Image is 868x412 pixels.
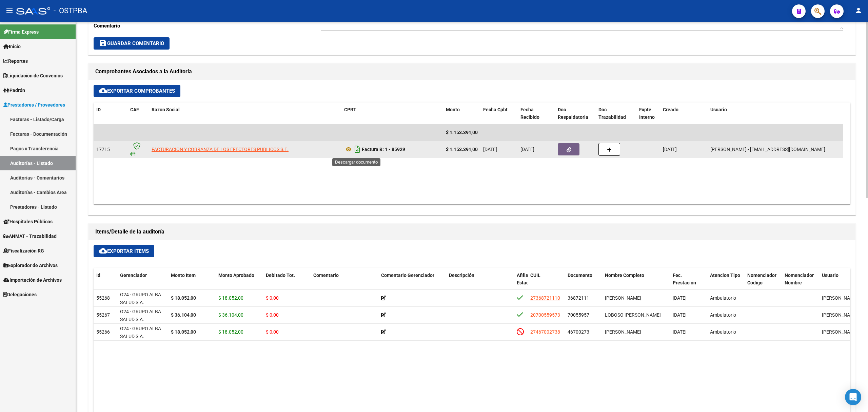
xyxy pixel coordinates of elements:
[120,292,161,305] span: G24 - GRUPO ALBA SALUD S.A.
[266,329,279,335] span: $ 0,00
[3,28,39,36] span: Firma Express
[673,273,696,286] span: Fec. Prestación
[710,295,736,301] span: Ambulatorio
[95,66,849,77] h1: Comprobantes Asociados a la Auditoría
[707,268,745,298] datatable-header-cell: Atencion Tipo
[99,87,107,95] mat-icon: cloud_download
[819,268,856,298] datatable-header-cell: Usuario
[94,102,127,125] datatable-header-cell: ID
[378,268,446,298] datatable-header-cell: Comentario Gerenciador
[341,102,443,125] datatable-header-cell: CPBT
[605,273,644,278] span: Nombre Completo
[130,107,139,112] span: CAE
[596,102,636,125] datatable-header-cell: Doc Trazabilidad
[311,268,378,298] datatable-header-cell: Comentario
[94,37,170,50] button: Guardar Comentario
[605,329,641,335] span: [PERSON_NAME]
[520,147,534,152] span: [DATE]
[517,273,534,286] span: Afiliado Estado
[94,245,154,257] button: Exportar Items
[120,326,161,339] span: G24 - GRUPO ALBA SALUD S.A.
[263,268,311,298] datatable-header-cell: Debitado Tot.
[96,273,100,278] span: Id
[3,43,21,50] span: Inicio
[710,329,736,335] span: Ambulatorio
[670,268,707,298] datatable-header-cell: Fec. Prestación
[96,295,110,301] span: 55268
[127,102,149,125] datatable-header-cell: CAE
[530,295,560,301] span: 27368721110
[152,147,289,152] span: FACTURACION Y COBRANZA DE LOS EFECTORES PUBLICOS S.E.
[449,273,474,278] span: Descripción
[663,107,678,112] span: Creado
[171,273,196,278] span: Monto Item
[782,268,819,298] datatable-header-cell: Nomenclador Nombre
[822,295,858,301] span: [PERSON_NAME]
[99,39,107,47] mat-icon: save
[565,268,602,298] datatable-header-cell: Documento
[99,88,175,94] span: Exportar Comprobantes
[3,291,37,298] span: Delegaciones
[568,295,589,301] span: 36872111
[313,273,339,278] span: Comentario
[266,312,279,318] span: $ 0,00
[94,85,180,97] button: Exportar Comprobantes
[480,102,518,125] datatable-header-cell: Fecha Cpbt
[171,312,196,318] strong: $ 36.104,00
[218,273,254,278] span: Monto Aprobado
[558,107,588,120] span: Doc Respaldatoria
[94,268,117,298] datatable-header-cell: Id
[171,329,196,335] strong: $ 18.052,00
[168,268,216,298] datatable-header-cell: Monto Item
[3,218,53,225] span: Hospitales Públicos
[171,295,196,301] strong: $ 18.052,00
[530,312,560,318] span: 20700559573
[530,273,540,278] span: CUIL
[3,87,25,94] span: Padrón
[446,107,460,112] span: Monto
[218,329,243,335] span: $ 18.052,00
[99,247,107,255] mat-icon: cloud_download
[446,147,478,152] strong: $ 1.153.391,00
[854,6,863,15] mat-icon: person
[555,102,596,125] datatable-header-cell: Doc Respaldatoria
[568,329,589,335] span: 46700273
[636,102,660,125] datatable-header-cell: Expte. Interno
[483,147,497,152] span: [DATE]
[602,268,670,298] datatable-header-cell: Nombre Completo
[822,329,858,335] span: [PERSON_NAME]
[99,248,149,254] span: Exportar Items
[3,276,62,284] span: Importación de Archivos
[3,57,28,65] span: Reportes
[3,101,65,109] span: Prestadores / Proveedores
[660,102,708,125] datatable-header-cell: Creado
[152,107,180,112] span: Razon Social
[514,268,528,298] datatable-header-cell: Afiliado Estado
[518,102,555,125] datatable-header-cell: Fecha Recibido
[216,268,263,298] datatable-header-cell: Monto Aprobado
[266,273,295,278] span: Debitado Tot.
[822,273,839,278] span: Usuario
[96,147,110,152] span: 17715
[605,295,644,301] span: [PERSON_NAME] -
[362,147,405,152] strong: Factura B: 1 - 85929
[117,268,168,298] datatable-header-cell: Gerenciador
[710,312,736,318] span: Ambulatorio
[710,107,727,112] span: Usuario
[3,232,57,240] span: ANMAT - Trazabilidad
[96,329,110,335] span: 55266
[785,273,814,286] span: Nomenclador Nombre
[120,309,161,322] span: G24 - GRUPO ALBA SALUD S.A.
[54,3,87,18] span: - OSTPBA
[266,295,279,301] span: $ 0,00
[446,268,514,298] datatable-header-cell: Descripción
[605,312,661,318] span: LOBOSO [PERSON_NAME]
[710,147,825,152] span: [PERSON_NAME] - [EMAIL_ADDRESS][DOMAIN_NAME]
[639,107,655,120] span: Expte. Interno
[381,273,434,278] span: Comentario Gerenciador
[673,295,687,301] span: [DATE]
[218,295,243,301] span: $ 18.052,00
[3,72,63,79] span: Liquidación de Convenios
[673,329,687,335] span: [DATE]
[120,273,147,278] span: Gerenciador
